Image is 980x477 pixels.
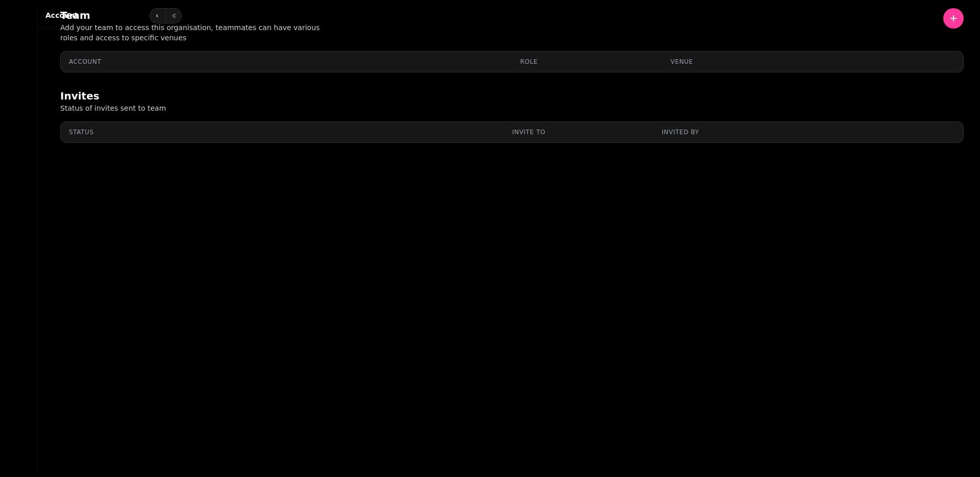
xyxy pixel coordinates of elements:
[69,58,504,66] div: Account
[60,22,322,43] p: Add your team to access this organisation, teammates can have various roles and access to specifi...
[671,58,805,66] div: Venue
[45,10,78,20] h2: Account
[69,128,496,136] div: Status
[520,58,654,66] div: Role
[60,103,322,113] p: Status of invites sent to team
[661,128,807,136] div: Invited by
[512,128,645,136] div: Invite to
